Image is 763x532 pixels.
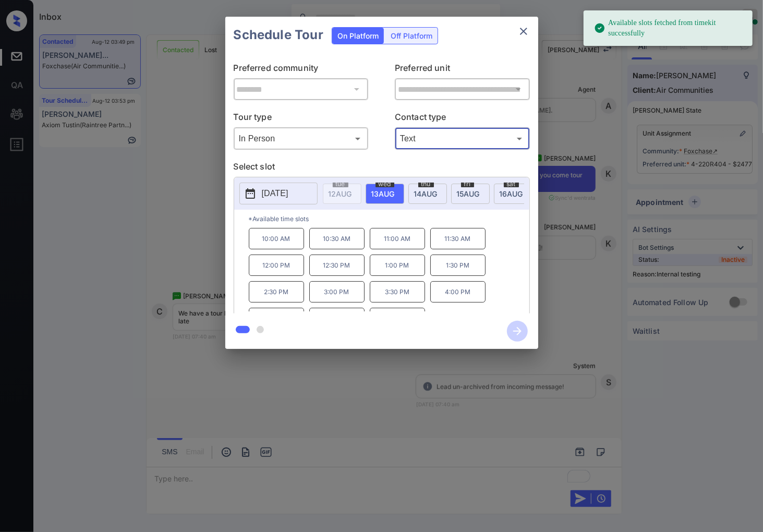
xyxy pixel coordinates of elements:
p: 11:30 AM [430,228,486,249]
div: On Platform [332,28,384,44]
span: 14 AUG [414,189,438,198]
button: btn-next [501,318,534,345]
p: 10:00 AM [249,228,304,249]
p: Preferred community [234,62,369,78]
button: [DATE] [239,183,318,204]
div: Text [397,130,527,147]
div: Off Platform [385,28,438,44]
p: 12:30 PM [309,255,365,276]
p: *Available time slots [249,210,529,228]
div: date-select [451,184,490,204]
p: [DATE] [262,187,288,200]
p: Select slot [234,160,530,177]
span: wed [376,181,394,187]
div: In Person [236,130,366,147]
button: close [513,21,534,42]
span: 13 AUG [371,189,395,198]
p: 5:00 PM [309,308,365,329]
p: 12:00 PM [249,255,304,276]
p: 5:30 PM [370,308,425,329]
p: 3:00 PM [309,281,365,303]
div: Available slots fetched from timekit successfully [594,14,744,43]
span: sat [504,181,519,187]
span: thu [418,181,434,187]
div: date-select [366,184,404,204]
span: 15 AUG [457,189,480,198]
h2: Schedule Tour [225,17,332,53]
span: fri [461,181,474,187]
p: 2:30 PM [249,281,304,303]
span: 16 AUG [500,189,523,198]
p: Preferred unit [395,62,530,78]
p: 4:00 PM [430,281,486,303]
p: 11:00 AM [370,228,425,249]
p: Contact type [395,111,530,127]
div: date-select [494,184,532,204]
p: 3:30 PM [370,281,425,303]
p: 10:30 AM [309,228,365,249]
p: 1:30 PM [430,255,486,276]
p: 4:30 PM [249,308,304,329]
p: Tour type [234,111,369,127]
div: date-select [408,184,447,204]
p: 1:00 PM [370,255,425,276]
